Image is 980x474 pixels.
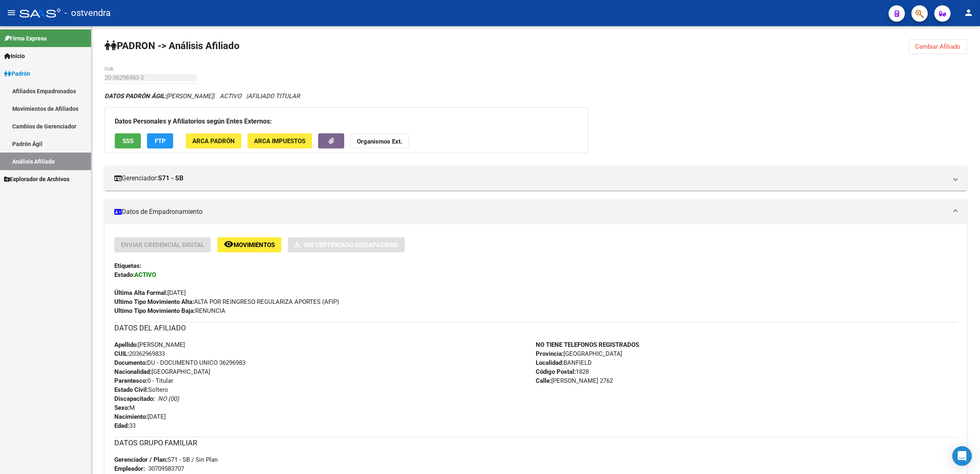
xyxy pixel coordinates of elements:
[115,133,141,148] button: SSS
[114,237,211,252] button: Enviar Credencial Digital
[114,174,947,183] mat-panel-title: Gerenciador:
[304,241,398,249] span: Sin Certificado Discapacidad
[7,8,16,18] mat-icon: menu
[288,237,405,252] button: Sin Certificado Discapacidad
[114,422,136,429] span: 33
[114,413,166,420] span: [DATE]
[536,350,622,357] span: [GEOGRAPHIC_DATA]
[536,359,592,366] span: BANFIELD
[148,464,184,473] div: 30709583707
[114,377,147,384] strong: Parentesco:
[105,92,213,100] span: [PERSON_NAME]
[114,413,147,420] strong: Nacimiento:
[536,359,563,366] strong: Localidad:
[114,359,245,366] span: DU - DOCUMENTO UNICO 36296983
[915,43,960,50] span: Cambiar Afiliado
[114,395,155,402] strong: Discapacitado:
[158,174,183,183] strong: S71 - SB
[114,271,134,279] strong: Estado:
[4,175,69,184] span: Explorador de Archivos
[114,422,129,429] strong: Edad:
[122,137,134,145] span: SSS
[192,137,235,145] span: ARCA Padrón
[115,116,578,127] h3: Datos Personales y Afiliatorios según Entes Externos:
[114,322,957,334] h3: DATOS DEL AFILIADO
[134,271,156,279] strong: ACTIVO
[224,239,234,249] mat-icon: remove_red_eye
[909,39,967,54] button: Cambiar Afiliado
[114,456,167,463] strong: Gerenciador / Plan:
[186,133,241,148] button: ARCA Padrón
[114,207,947,216] mat-panel-title: Datos de Empadronamiento
[536,377,551,384] strong: Calle:
[4,52,25,61] span: Inicio
[536,368,576,375] strong: Código Postal:
[217,237,281,252] button: Movimientos
[114,341,138,348] strong: Apellido:
[114,298,339,306] span: ALTA POR REINGRESO REGULARIZA APORTES (AFIP)
[105,166,967,191] mat-expansion-panel-header: Gerenciador:S71 - SB
[254,137,305,145] span: ARCA Impuestos
[952,446,972,466] div: Open Intercom Messenger
[114,386,148,393] strong: Estado Civil:
[158,395,179,402] i: NO (00)
[114,298,194,306] strong: Ultimo Tipo Movimiento Alta:
[114,437,957,449] h3: DATOS GRUPO FAMILIAR
[248,92,300,100] span: AFILIADO TITULAR
[536,368,589,375] span: 1828
[357,138,402,145] strong: Organismos Ext.
[114,404,135,411] span: M
[114,341,185,348] span: [PERSON_NAME]
[536,341,639,348] strong: NO TIENE TELEFONOS REGISTRADOS
[114,350,165,357] span: 20362969833
[4,34,47,43] span: Firma Express
[114,456,218,463] span: S71 - SB / Sin Plan
[114,368,151,375] strong: Nacionalidad:
[114,307,195,315] strong: Ultimo Tipo Movimiento Baja:
[155,137,166,145] span: FTP
[105,92,300,100] i: | ACTIVO |
[105,40,240,52] strong: PADRON -> Análisis Afiliado
[105,92,166,100] strong: DATOS PADRÓN ÁGIL:
[114,386,168,393] span: Soltero
[234,241,275,249] span: Movimientos
[114,289,186,297] span: [DATE]
[114,404,129,411] strong: Sexo:
[114,262,141,270] strong: Etiquetas:
[147,133,173,148] button: FTP
[114,377,173,384] span: 0 - Titular
[65,4,111,22] span: - ostvendra
[536,350,563,357] strong: Provincia:
[964,8,973,18] mat-icon: person
[114,350,129,357] strong: CUIL:
[247,133,312,148] button: ARCA Impuestos
[4,69,30,78] span: Padrón
[114,359,147,366] strong: Documento:
[121,241,204,249] span: Enviar Credencial Digital
[114,289,167,297] strong: Última Alta Formal:
[105,200,967,224] mat-expansion-panel-header: Datos de Empadronamiento
[114,368,210,375] span: [GEOGRAPHIC_DATA]
[350,133,409,148] button: Organismos Ext.
[536,377,613,384] span: [PERSON_NAME] 2762
[114,465,145,472] strong: Empleador:
[114,307,225,315] span: RENUNCIA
